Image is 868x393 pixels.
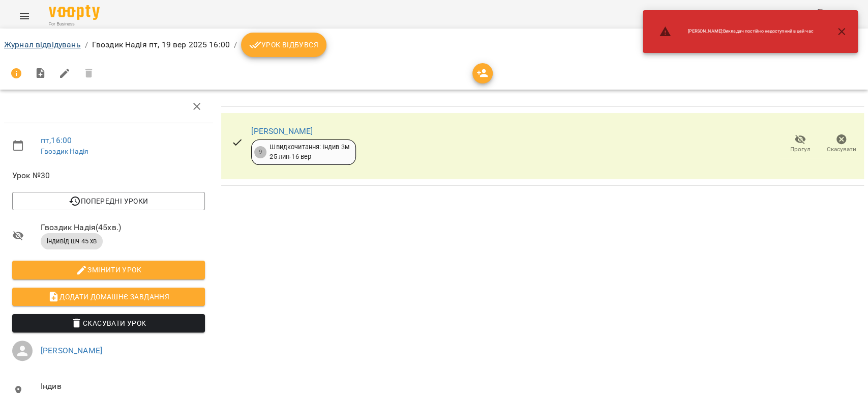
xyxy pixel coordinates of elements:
[249,39,318,51] span: Урок відбувся
[49,5,100,20] img: Voopty Logo
[234,39,237,51] li: /
[790,145,811,154] span: Прогул
[92,39,230,51] p: Гвоздик Надія пт, 19 вер 2025 16:00
[49,21,100,27] span: For Business
[241,33,326,57] button: Урок відбувся
[12,192,205,210] button: Попередні уроки
[4,33,864,57] nav: breadcrumb
[254,146,266,158] div: 9
[85,39,88,51] li: /
[4,40,81,49] a: Журнал відвідувань
[20,264,197,276] span: Змінити урок
[827,145,856,154] span: Скасувати
[41,221,205,234] span: Гвоздик Надія ( 45 хв. )
[12,314,205,332] button: Скасувати Урок
[41,237,103,246] span: індивід шч 45 хв
[12,4,37,29] button: Menu
[20,291,197,303] span: Додати домашнє завдання
[12,288,205,306] button: Додати домашнє завдання
[41,147,88,155] a: Гвоздик Надія
[12,261,205,279] button: Змінити урок
[251,126,313,136] a: [PERSON_NAME]
[41,380,205,392] span: Індив
[12,170,205,182] span: Урок №30
[41,346,102,355] a: [PERSON_NAME]
[821,130,862,158] button: Скасувати
[651,21,821,42] li: [PERSON_NAME] : Викладач постійно недоступний в цей час
[270,143,349,161] div: Швидкочитання: Індив 3м 25 лип - 16 вер
[41,135,72,145] a: пт , 16:00
[780,130,821,158] button: Прогул
[20,195,197,207] span: Попередні уроки
[20,317,197,329] span: Скасувати Урок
